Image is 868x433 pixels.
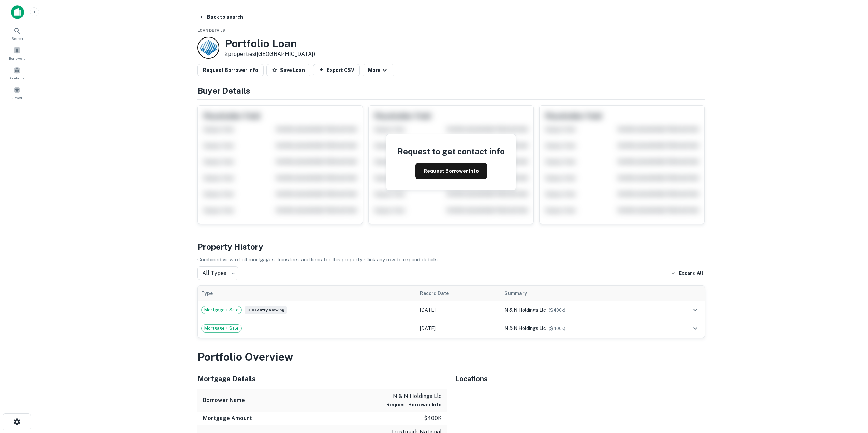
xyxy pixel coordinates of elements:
[197,256,705,264] p: Combined view of all mortgages, transfers, and liens for this property. Click any row to expand d...
[197,28,225,32] span: Loan Details
[313,64,360,76] button: Export CSV
[669,268,705,278] button: Expand All
[2,24,32,43] a: Search
[363,64,394,76] button: More
[266,64,310,76] button: Save Loan
[12,95,22,100] span: Saved
[2,44,32,62] a: Borrowers
[386,401,442,409] button: Request Borrower Info
[416,301,501,319] td: [DATE]
[197,349,705,365] h3: Portfolio Overview
[690,323,701,334] button: expand row
[690,304,701,316] button: expand row
[245,306,287,314] span: Currently viewing
[225,50,315,58] p: 2 properties ([GEOGRAPHIC_DATA])
[10,75,24,81] span: Contacts
[424,414,442,422] p: $400k
[415,163,487,179] button: Request Borrower Info
[11,5,24,19] img: capitalize-icon.png
[386,392,442,400] p: n & n holdings llc
[197,84,705,97] h4: Buyer Details
[197,374,447,384] h5: Mortgage Details
[197,266,238,280] div: All Types
[203,414,252,422] h6: Mortgage Amount
[504,307,546,313] span: n & n holdings llc
[12,36,23,41] span: Search
[2,64,32,82] a: Contacts
[501,286,661,301] th: Summary
[504,326,546,331] span: n & n holdings llc
[397,145,505,157] h4: Request to get contact info
[225,37,315,50] h3: Portfolio Loan
[455,374,705,384] h5: Locations
[549,308,565,313] span: ($ 400k )
[416,286,501,301] th: Record Date
[198,286,417,301] th: Type
[416,319,501,338] td: [DATE]
[202,307,241,313] span: Mortgage + Sale
[834,378,868,411] iframe: Chat Widget
[202,325,241,332] span: Mortgage + Sale
[203,396,245,404] h6: Borrower Name
[197,64,264,76] button: Request Borrower Info
[549,326,565,331] span: ($ 400k )
[9,56,25,61] span: Borrowers
[196,11,246,23] button: Back to search
[2,83,32,102] a: Saved
[197,241,705,253] h4: Property History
